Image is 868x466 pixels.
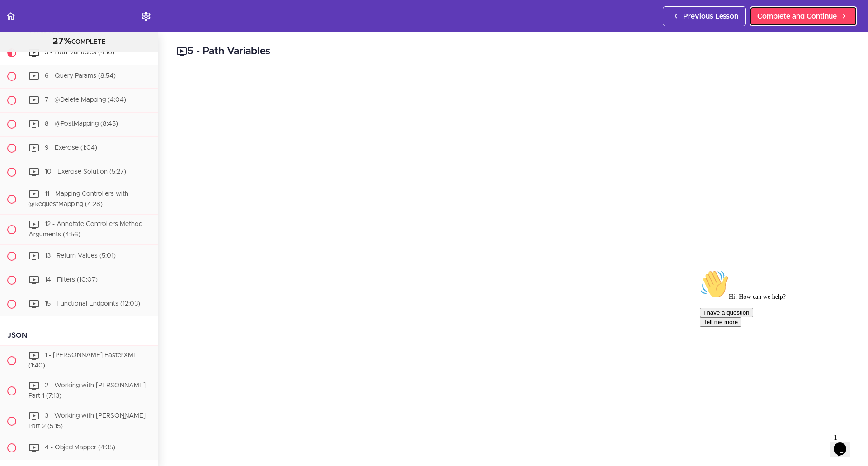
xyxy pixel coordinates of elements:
span: 4 - ObjectMapper (4:35) [45,445,115,451]
iframe: Video Player [176,73,850,452]
iframe: chat widget [830,430,859,457]
span: 7 - @Delete Mapping (4:04) [45,97,126,103]
span: 2 - Working with [PERSON_NAME] Part 1 (7:13) [28,382,146,399]
span: 15 - Functional Endpoints (12:03) [45,301,140,307]
button: I have a question [4,42,57,51]
img: :wave: [4,4,33,33]
span: 13 - Return Values (5:01) [45,253,116,259]
span: 14 - Filters (10:07) [45,277,98,283]
span: Hi! How can we help? [4,27,90,34]
button: Tell me more [4,51,45,61]
svg: Settings Menu [141,11,151,22]
iframe: chat widget [696,266,859,425]
span: 9 - Exercise (1:04) [45,145,97,151]
span: 27% [52,37,71,46]
div: COMPLETE [11,36,146,47]
span: 11 - Mapping Controllers with @RequestMapping (4:28) [28,191,128,207]
div: 👋Hi! How can we help?I have a questionTell me more [4,4,166,61]
span: 12 - Annotate Controllers Method Arguments (4:56) [28,221,142,238]
span: 5 - Path Variables (4:16) [45,49,114,56]
a: Complete and Continue [750,6,857,26]
span: Previous Lesson [683,11,738,22]
span: 6 - Query Params (8:54) [45,73,116,79]
a: Previous Lesson [663,6,746,26]
span: 1 - [PERSON_NAME] FasterXML (1:40) [28,353,137,369]
span: 8 - @PostMapping (8:45) [45,121,118,127]
span: 10 - Exercise Solution (5:27) [45,169,126,175]
span: Complete and Continue [757,11,837,22]
svg: Back to course curriculum [5,11,16,22]
span: 3 - Working with [PERSON_NAME] Part 2 (5:15) [28,413,146,429]
h2: 5 - Path Variables [176,44,850,59]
